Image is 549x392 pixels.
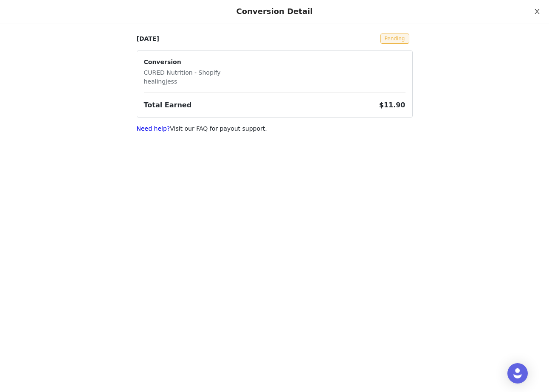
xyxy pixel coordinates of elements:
[137,34,159,43] p: [DATE]
[236,7,313,16] div: Conversion Detail
[380,34,409,44] span: Pending
[144,100,192,110] h3: Total Earned
[144,58,221,67] p: Conversion
[534,8,541,15] i: icon: close
[144,68,221,77] p: CURED Nutrition - Shopify
[137,124,413,133] p: Visit our FAQ for payout support.
[144,77,221,86] p: healingjess
[507,363,528,384] div: Open Intercom Messenger
[379,101,405,109] span: $11.90
[137,125,170,132] a: Need help?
